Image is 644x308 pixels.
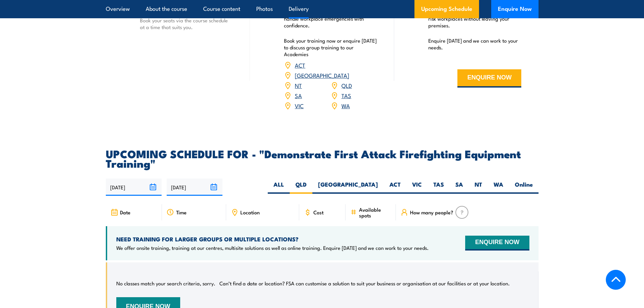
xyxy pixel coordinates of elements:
[140,17,233,30] p: Book your seats via the course schedule at a time that suits you.
[428,181,450,194] label: TAS
[268,181,290,194] label: ALL
[312,181,384,194] label: [GEOGRAPHIC_DATA]
[341,91,351,99] a: TAS
[219,280,510,287] p: Can’t find a date or location? FSA can customise a solution to suit your business or organisation...
[457,69,521,88] button: ENQUIRE NOW
[120,209,130,215] span: Date
[290,181,312,194] label: QLD
[116,235,429,243] h4: NEED TRAINING FOR LARGER GROUPS OR MULTIPLE LOCATIONS?
[106,149,539,168] h2: UPCOMING SCHEDULE FOR - "Demonstrate First Attack Firefighting Equipment Training"
[450,181,469,194] label: SA
[295,81,302,89] a: NT
[428,37,522,51] p: Enquire [DATE] and we can work to your needs.
[313,209,324,215] span: Cost
[295,101,304,110] a: VIC
[410,209,453,215] span: How many people?
[295,61,305,69] a: ACT
[488,181,509,194] label: WA
[295,91,302,99] a: SA
[284,37,377,57] p: Book your training now or enquire [DATE] to discuss group training to our Academies
[341,81,352,89] a: QLD
[359,207,391,218] span: Available spots
[167,179,222,196] input: To date
[341,101,350,110] a: WA
[295,71,349,79] a: [GEOGRAPHIC_DATA]
[406,181,428,194] label: VIC
[176,209,187,215] span: Time
[465,236,529,251] button: ENQUIRE NOW
[106,179,162,196] input: From date
[509,181,539,194] label: Online
[116,280,215,287] p: No classes match your search criteria, sorry.
[240,209,260,215] span: Location
[469,181,488,194] label: NT
[384,181,406,194] label: ACT
[116,244,429,251] p: We offer onsite training, training at our centres, multisite solutions as well as online training...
